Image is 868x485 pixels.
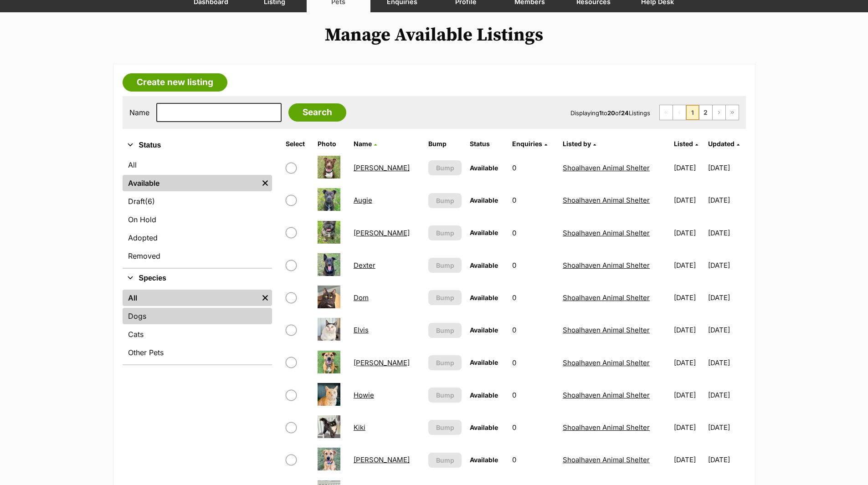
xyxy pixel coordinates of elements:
button: Bump [428,420,462,435]
td: [DATE] [708,250,745,281]
span: Bump [436,455,454,465]
td: [DATE] [708,217,745,249]
span: Name [354,140,372,148]
button: Bump [428,323,462,338]
a: Shoalhaven Animal Shelter [563,163,650,172]
td: 0 [508,412,558,443]
a: Enquiries [512,140,547,148]
td: 0 [508,152,558,184]
a: Listed by [563,140,596,148]
td: [DATE] [670,152,707,184]
td: [DATE] [670,282,707,313]
td: [DATE] [708,184,745,216]
button: Bump [428,193,462,208]
a: Cats [123,326,272,342]
span: Available [470,261,498,269]
div: Species [123,288,272,364]
a: Shoalhaven Animal Shelter [563,455,650,464]
nav: Pagination [659,105,739,120]
button: Bump [428,225,462,240]
a: Dogs [123,308,272,324]
a: All [123,157,272,173]
a: Shoalhaven Animal Shelter [563,196,650,204]
a: Shoalhaven Animal Shelter [563,358,650,367]
a: Name [354,140,377,148]
span: Listed by [563,140,591,148]
a: [PERSON_NAME] [354,163,410,172]
span: Bump [436,163,454,173]
td: [DATE] [708,314,745,346]
span: Available [470,424,498,431]
td: 0 [508,347,558,378]
a: Elvis [354,326,369,334]
a: Other Pets [123,344,272,361]
a: Shoalhaven Animal Shelter [563,261,650,270]
a: Updated [708,140,740,148]
span: translation missing: en.admin.listings.index.attributes.enquiries [512,140,542,148]
td: [DATE] [708,282,745,313]
a: Removed [123,248,272,264]
span: Bump [436,196,454,205]
div: Status [123,155,272,268]
a: Kiki [354,423,365,432]
td: [DATE] [670,412,707,443]
td: [DATE] [670,379,707,411]
span: (6) [145,196,155,207]
td: 0 [508,314,558,346]
span: Available [470,358,498,366]
a: Dom [354,293,369,302]
th: Photo [314,137,349,151]
a: All [123,290,258,306]
a: Last page [726,105,739,120]
label: Name [129,108,149,117]
span: Available [470,456,498,464]
a: Dexter [354,261,375,270]
td: [DATE] [670,314,707,346]
strong: 24 [621,109,629,117]
th: Bump [425,137,465,151]
span: Available [470,326,498,334]
th: Status [466,137,508,151]
a: [PERSON_NAME] [354,358,410,367]
a: Adopted [123,230,272,246]
td: 0 [508,250,558,281]
a: Shoalhaven Animal Shelter [563,326,650,334]
td: [DATE] [708,152,745,184]
td: [DATE] [670,184,707,216]
a: Remove filter [258,290,272,306]
strong: 20 [607,109,615,117]
a: [PERSON_NAME] [354,455,410,464]
span: Bump [436,228,454,238]
a: Available [123,175,258,191]
span: Previous page [673,105,686,120]
a: Shoalhaven Animal Shelter [563,423,650,432]
span: Bump [436,358,454,368]
button: Status [123,139,272,151]
td: [DATE] [670,217,707,249]
a: On Hold [123,211,272,228]
a: Shoalhaven Animal Shelter [563,391,650,399]
a: Listed [674,140,698,148]
td: 0 [508,444,558,475]
button: Bump [428,160,462,175]
span: Available [470,391,498,399]
button: Bump [428,453,462,468]
td: [DATE] [708,379,745,411]
span: Updated [708,140,734,148]
td: [DATE] [708,412,745,443]
button: Species [123,272,272,284]
a: Page 2 [699,105,712,120]
td: 0 [508,184,558,216]
span: Bump [436,260,454,270]
a: Remove filter [258,175,272,191]
button: Bump [428,388,462,403]
button: Bump [428,355,462,370]
button: Bump [428,258,462,273]
span: First page [660,105,673,120]
button: Bump [428,290,462,305]
span: Available [470,294,498,301]
a: Create new listing [123,73,227,92]
input: Search [288,103,346,122]
span: Listed [674,140,693,148]
a: Shoalhaven Animal Shelter [563,293,650,302]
